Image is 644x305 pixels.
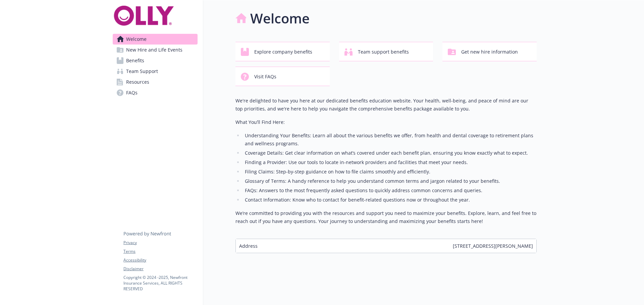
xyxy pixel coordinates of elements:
[235,118,537,126] p: What You’ll Find Here:
[123,240,197,246] a: Privacy
[126,55,144,66] span: Benefits
[243,177,537,185] li: Glossary of Terms: A handy reference to help you understand common terms and jargon related to yo...
[243,149,537,157] li: Coverage Details: Get clear information on what’s covered under each benefit plan, ensuring you k...
[243,186,537,195] li: FAQs: Answers to the most frequently asked questions to quickly address common concerns and queries.
[235,209,537,225] p: We’re committed to providing you with the resources and support you need to maximize your benefit...
[113,87,198,98] a: FAQs
[243,168,537,176] li: Filing Claims: Step-by-step guidance on how to file claims smoothly and efficiently.
[126,66,158,77] span: Team Support
[126,77,149,87] span: Resources
[235,97,537,113] p: We're delighted to have you here at our dedicated benefits education website. Your health, well-b...
[235,42,330,61] button: Explore company benefits
[126,45,182,55] span: New Hire and Life Events
[239,242,258,249] span: Address
[113,34,198,45] a: Welcome
[113,66,198,77] a: Team Support
[113,45,198,55] a: New Hire and Life Events
[123,257,197,263] a: Accessibility
[113,55,198,66] a: Benefits
[123,275,197,292] p: Copyright © 2024 - 2025 , Newfront Insurance Services, ALL RIGHTS RESERVED
[461,46,518,58] span: Get new hire information
[123,248,197,254] a: Terms
[126,34,147,45] span: Welcome
[358,46,409,58] span: Team support benefits
[243,196,537,204] li: Contact Information: Know who to contact for benefit-related questions now or throughout the year.
[243,158,537,166] li: Finding a Provider: Use our tools to locate in-network providers and facilities that meet your ne...
[453,242,533,249] span: [STREET_ADDRESS][PERSON_NAME]
[123,266,197,272] a: Disclaimer
[254,46,312,58] span: Explore company benefits
[254,70,276,83] span: Visit FAQs
[126,87,138,98] span: FAQs
[339,42,433,61] button: Team support benefits
[442,42,537,61] button: Get new hire information
[113,77,198,87] a: Resources
[243,132,537,148] li: Understanding Your Benefits: Learn all about the various benefits we offer, from health and denta...
[250,8,310,28] h1: Welcome
[235,67,330,86] button: Visit FAQs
